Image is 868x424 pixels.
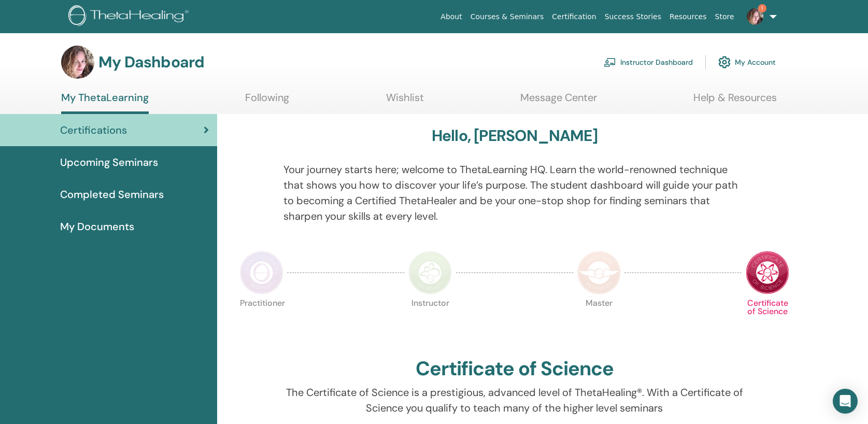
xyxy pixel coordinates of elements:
[718,51,776,74] a: My Account
[746,251,789,294] img: Certificate of Science
[68,5,192,29] img: logo.png
[577,299,621,343] p: Master
[283,385,746,416] p: The Certificate of Science is a prestigious, advanced level of ThetaHealing®. With a Certificate ...
[416,357,614,381] h2: Certificate of Science
[386,91,424,111] a: Wishlist
[60,154,158,170] span: Upcoming Seminars
[245,91,289,111] a: Following
[240,251,283,294] img: Practitioner
[60,219,134,234] span: My Documents
[61,46,94,79] img: default.jpg
[833,389,858,414] div: Open Intercom Messenger
[747,8,763,25] img: default.jpg
[436,7,466,26] a: About
[665,7,711,26] a: Resources
[548,7,600,26] a: Certification
[711,7,738,26] a: Store
[408,251,452,294] img: Instructor
[60,187,164,202] span: Completed Seminars
[746,299,789,343] p: Certificate of Science
[60,122,127,138] span: Certifications
[693,91,777,111] a: Help & Resources
[601,7,665,26] a: Success Stories
[466,7,548,26] a: Courses & Seminars
[98,53,204,72] h3: My Dashboard
[577,251,621,294] img: Master
[520,91,597,111] a: Message Center
[604,51,693,74] a: Instructor Dashboard
[240,299,283,343] p: Practitioner
[408,299,452,343] p: Instructor
[283,162,746,224] p: Your journey starts here; welcome to ThetaLearning HQ. Learn the world-renowned technique that sh...
[432,126,597,145] h3: Hello, [PERSON_NAME]
[61,91,149,114] a: My ThetaLearning
[718,53,731,71] img: cog.svg
[604,58,616,67] img: chalkboard-teacher.svg
[758,4,766,12] span: 1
